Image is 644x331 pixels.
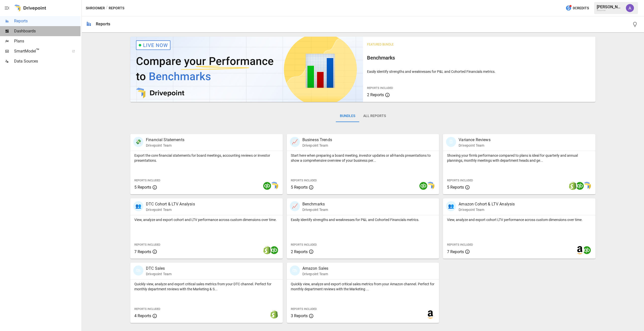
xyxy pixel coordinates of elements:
[302,265,329,271] p: Amazon Sales
[576,246,584,254] img: amazon
[14,28,80,34] span: Dashboards
[447,217,591,222] p: View, analyze and export cohort LTV performance across custom dimensions over time.
[447,179,473,182] span: Reports Included
[291,243,317,246] span: Reports Included
[367,92,384,97] span: 2 Reports
[130,37,363,102] img: video thumbnail
[576,182,584,190] img: quickbooks
[134,243,160,246] span: Reports Included
[291,249,308,254] span: 2 Reports
[134,282,279,292] p: Quickly view, analyze and export critical sales metrics from your DTC channel. Perfect for monthl...
[447,153,591,163] p: Showing your firm's performance compared to plans is ideal for quarterly and annual plannings, mo...
[302,207,328,212] p: Drivepoint Team
[447,249,464,254] span: 7 Reports
[447,185,464,190] span: 5 Reports
[270,246,278,254] img: quickbooks
[459,207,515,212] p: Drivepoint Team
[367,86,393,90] span: Reports Included
[133,201,143,211] div: 👥
[459,137,490,143] p: Variance Reviews
[291,179,317,182] span: Reports Included
[291,153,435,163] p: Start here when preparing a board meeting, investor updates or all-hands presentations to show a ...
[597,5,623,9] div: [PERSON_NAME]
[446,137,456,147] div: 🗓
[563,4,591,13] button: 0Credits
[302,201,328,207] p: Benchmarks
[146,137,184,143] p: Financial Statements
[14,38,80,44] span: Plans
[426,310,434,318] img: amazon
[291,307,317,311] span: Reports Included
[146,207,195,212] p: Drivepoint Team
[134,217,279,222] p: View, analyze and export cohort and LTV performance across custom dimensions over time.
[291,282,435,292] p: Quickly view, analyze and export critical sales metrics from your Amazon channel. Perfect for mon...
[146,201,195,207] p: DTC Cohort & LTV Analysis
[146,143,184,148] p: Drivepoint Team
[367,54,592,62] h6: Benchmarks
[133,137,143,147] div: 💸
[290,265,300,275] div: 🛍
[569,182,577,190] img: shopify
[367,69,592,74] p: Easily identify strengths and weaknesses for P&L and Cohorted Financials metrics.
[291,217,435,222] p: Easily identify strengths and weaknesses for P&L and Cohorted Financials metrics.
[291,313,308,318] span: 3 Reports
[459,143,490,148] p: Drivepoint Team
[146,265,172,271] p: DTC Sales
[302,271,329,277] p: Drivepoint Team
[134,179,160,182] span: Reports Included
[134,185,151,190] span: 5 Reports
[134,249,151,254] span: 7 Reports
[134,307,160,311] span: Reports Included
[597,9,623,12] div: Shroomer
[302,143,332,148] p: Drivepoint Team
[14,48,66,54] span: SmartModel
[146,271,172,277] p: Drivepoint Team
[14,18,80,24] span: Reports
[290,137,300,147] div: 📈
[14,58,80,64] span: Data Sources
[270,310,278,318] img: shopify
[290,201,300,211] div: 📈
[36,47,39,54] span: ™
[446,201,456,211] div: 👥
[336,110,359,122] button: Bundles
[573,5,589,11] span: 0 Credits
[106,5,108,11] div: /
[263,182,271,190] img: quickbooks
[447,243,473,246] span: Reports Included
[623,1,637,15] button: Alicia Thrasher
[583,246,591,254] img: quickbooks
[583,182,591,190] img: smart model
[291,185,308,190] span: 5 Reports
[263,246,271,254] img: shopify
[419,182,427,190] img: quickbooks
[86,5,105,11] button: Shroomer
[459,201,515,207] p: Amazon Cohort & LTV Analysis
[133,265,143,275] div: 🛍
[134,153,279,163] p: Export the core financial statements for board meetings, accounting reviews or investor presentat...
[302,137,332,143] p: Business Trends
[134,313,151,318] span: 4 Reports
[359,110,390,122] button: All Reports
[96,22,110,26] div: Reports
[426,182,434,190] img: smart model
[367,43,394,46] span: Featured Bundle
[270,182,278,190] img: smart model
[626,4,634,12] img: Alicia Thrasher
